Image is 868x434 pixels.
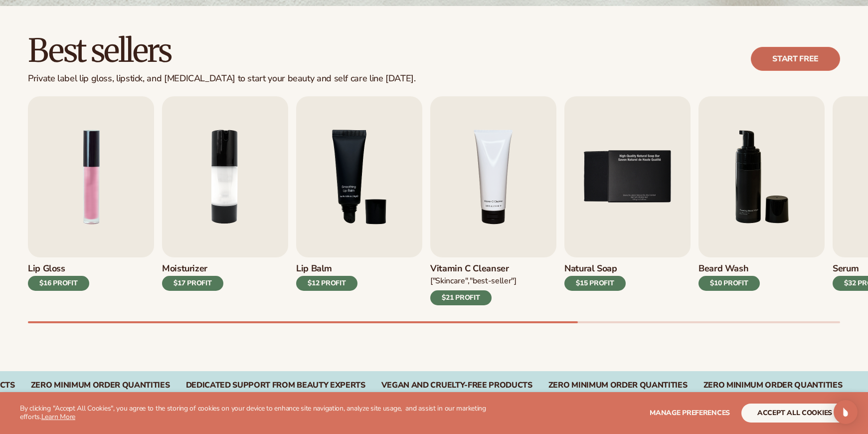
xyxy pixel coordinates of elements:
[31,381,170,390] div: ZERO MINIMUM ORDER QUANTITIES
[430,276,517,286] div: ["Skincare","Best-seller"]
[650,404,730,423] button: Manage preferences
[186,381,365,390] div: DEDICATED SUPPORT FROM BEAUTY EXPERTS
[564,276,626,291] div: $15 PROFIT
[430,263,517,274] h3: Vitamin C Cleanser
[430,290,492,305] div: $21 PROFIT
[28,276,89,291] div: $16 PROFIT
[698,263,760,274] h3: Beard Wash
[430,96,556,305] a: 4 / 9
[741,404,848,423] button: accept all cookies
[162,276,223,291] div: $17 PROFIT
[162,263,223,274] h3: Moisturizer
[564,263,626,274] h3: Natural Soap
[834,400,858,424] div: Open Intercom Messenger
[381,381,532,390] div: Vegan and Cruelty-Free Products
[296,263,357,274] h3: Lip Balm
[650,408,730,418] span: Manage preferences
[28,263,89,274] h3: Lip Gloss
[41,412,75,422] a: Learn More
[20,405,518,422] p: By clicking "Accept All Cookies", you agree to the storing of cookies on your device to enhance s...
[296,96,422,305] a: 3 / 9
[162,96,288,305] a: 2 / 9
[28,96,154,305] a: 1 / 9
[698,276,760,291] div: $10 PROFIT
[28,73,416,84] div: Private label lip gloss, lipstick, and [MEDICAL_DATA] to start your beauty and self care line [DA...
[751,47,840,71] a: Start free
[698,96,825,305] a: 6 / 9
[548,381,688,390] div: Zero Minimum Order QuantitieS
[28,34,416,67] h2: Best sellers
[296,276,357,291] div: $12 PROFIT
[564,96,691,305] a: 5 / 9
[703,381,843,390] div: Zero Minimum Order QuantitieS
